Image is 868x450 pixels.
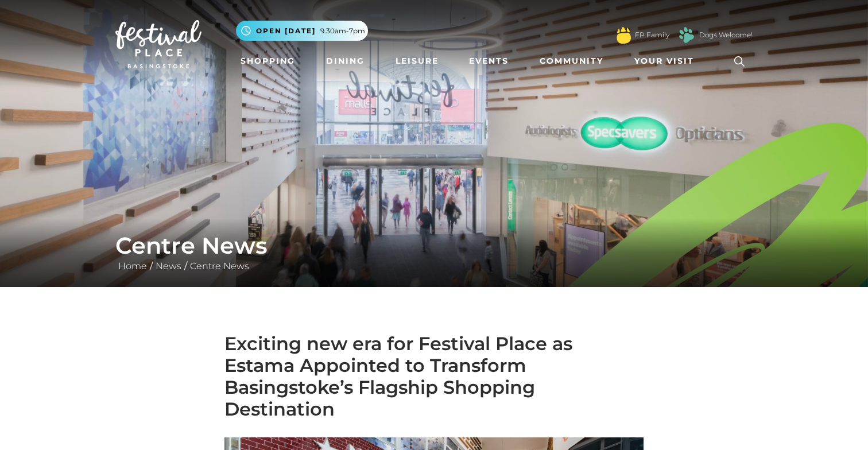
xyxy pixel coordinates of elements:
[630,51,704,72] a: Your Visit
[115,20,201,68] img: Festival Place Logo
[153,261,184,271] a: News
[535,51,608,72] a: Community
[115,261,150,271] a: Home
[321,51,369,72] a: Dining
[256,26,316,36] span: Open [DATE]
[107,232,761,273] div: / /
[464,51,513,72] a: Events
[635,30,669,40] a: FP Family
[699,30,753,40] a: Dogs Welcome!
[224,333,644,420] h2: Exciting new era for Festival Place as Estama Appointed to Transform Basingstoke’s Flagship Shopp...
[236,51,300,72] a: Shopping
[236,21,368,41] button: Open [DATE] 9.30am-7pm
[320,26,365,36] span: 9.30am-7pm
[391,51,443,72] a: Leisure
[634,55,694,67] span: Your Visit
[115,232,753,259] h1: Centre News
[187,261,252,271] a: Centre News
